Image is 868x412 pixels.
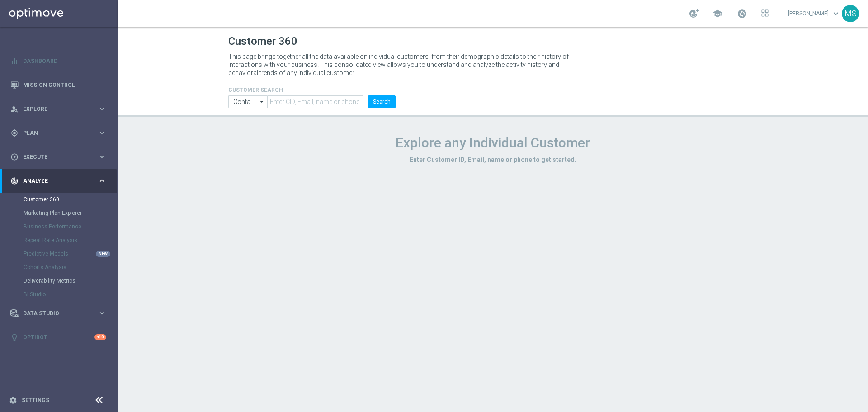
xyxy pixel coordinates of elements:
[96,251,110,257] div: NEW
[23,178,98,184] span: Analyze
[10,333,19,341] i: lightbulb
[10,105,107,113] button: person_search Explore keyboard_arrow_right
[10,310,107,317] button: Data Studio keyboard_arrow_right
[10,81,107,89] button: Mission Control
[10,105,98,113] div: Explore
[98,309,106,317] i: keyboard_arrow_right
[228,35,757,48] h1: Customer 360
[98,104,106,113] i: keyboard_arrow_right
[10,177,98,185] div: Analyze
[267,95,363,108] input: Enter CID, Email, name or phone
[98,152,106,161] i: keyboard_arrow_right
[23,325,94,349] a: Optibot
[24,233,117,247] div: Repeat Rate Analysis
[23,311,98,316] span: Data Studio
[10,153,19,161] i: play_circle_outline
[24,196,94,203] a: Customer 360
[24,209,94,217] a: Marketing Plan Explorer
[23,73,106,97] a: Mission Control
[24,274,117,288] div: Deliverability Metrics
[712,9,722,19] span: school
[228,87,396,93] h4: CUSTOMER SEARCH
[10,49,106,73] div: Dashboard
[9,396,17,404] i: settings
[94,334,106,340] div: +10
[228,52,576,77] p: This page brings together all the data available on individual customers, from their demographic ...
[228,95,267,108] input: Contains
[24,247,117,260] div: Predictive Models
[842,5,859,22] div: MS
[10,105,19,113] i: person_search
[24,206,117,220] div: Marketing Plan Explorer
[10,57,19,65] i: equalizer
[10,153,98,161] div: Execute
[10,309,98,317] div: Data Studio
[10,177,107,185] button: track_changes Analyze keyboard_arrow_right
[24,288,117,301] div: BI Studio
[228,135,757,151] h1: Explore any Individual Customer
[10,129,98,137] div: Plan
[258,96,267,108] i: arrow_drop_down
[10,153,107,161] button: play_circle_outline Execute keyboard_arrow_right
[831,9,841,19] span: keyboard_arrow_down
[10,57,107,65] button: equalizer Dashboard
[23,49,106,73] a: Dashboard
[23,154,98,160] span: Execute
[368,95,396,108] button: Search
[24,193,117,206] div: Customer 360
[787,7,842,20] a: [PERSON_NAME]keyboard_arrow_down
[23,130,98,136] span: Plan
[228,156,757,164] h3: Enter Customer ID, Email, name or phone to get started.
[24,260,117,274] div: Cohorts Analysis
[22,398,49,403] a: Settings
[23,106,98,112] span: Explore
[10,129,19,137] i: gps_fixed
[10,177,19,185] i: track_changes
[10,73,106,97] div: Mission Control
[10,334,107,341] button: lightbulb Optibot +10
[24,220,117,233] div: Business Performance
[24,277,94,284] a: Deliverability Metrics
[98,128,106,137] i: keyboard_arrow_right
[98,176,106,185] i: keyboard_arrow_right
[10,325,106,349] div: Optibot
[10,129,107,137] button: gps_fixed Plan keyboard_arrow_right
